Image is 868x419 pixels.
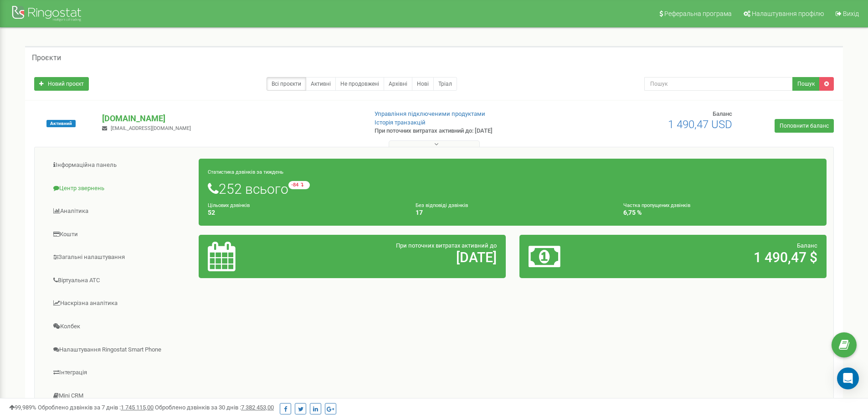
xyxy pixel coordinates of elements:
span: 99,989% [9,404,36,411]
a: Тріал [433,77,457,91]
a: Центр звернень [41,177,199,200]
a: Інтеграція [41,362,199,384]
a: Нові [412,77,434,91]
a: Активні [306,77,336,91]
span: Вихід [843,10,859,17]
span: При поточних витратах активний до [396,242,497,249]
a: Наскрізна аналітика [41,292,199,315]
u: 7 382 453,00 [241,404,274,411]
small: -84 [288,181,310,189]
small: Частка пропущених дзвінків [623,202,690,208]
h4: 6,75 % [623,209,817,216]
a: Кошти [41,223,199,246]
button: Пошук [792,77,820,91]
h5: Проєкти [32,54,61,62]
a: Загальні налаштування [41,246,199,269]
a: Віртуальна АТС [41,269,199,292]
span: Баланс [713,110,732,117]
a: Архівні [384,77,412,91]
h4: 17 [416,209,610,216]
span: Оброблено дзвінків за 30 днів : [155,404,274,411]
a: Всі проєкти [267,77,306,91]
p: [DOMAIN_NAME] [102,113,360,124]
h2: 1 490,47 $ [629,250,817,265]
small: Цільових дзвінків [208,202,250,208]
input: Пошук [644,77,793,91]
span: Баланс [797,242,817,249]
a: Новий проєкт [34,77,89,91]
u: 1 745 115,00 [121,404,154,411]
span: 1 490,47 USD [668,118,732,131]
p: При поточних витратах активний до: [DATE] [375,127,564,135]
a: Аналiтика [41,200,199,222]
a: Налаштування Ringostat Smart Phone [41,339,199,361]
a: Колбек [41,316,199,338]
a: Не продовжені [335,77,384,91]
a: Поповнити баланс [775,119,834,133]
small: Статистика дзвінків за тиждень [208,169,283,175]
h2: [DATE] [308,250,497,265]
a: Історія транзакцій [375,119,426,126]
a: Управління підключеними продуктами [375,110,485,117]
div: Open Intercom Messenger [837,367,859,389]
span: Реферальна програма [664,10,732,17]
span: Оброблено дзвінків за 7 днів : [38,404,154,411]
span: Налаштування профілю [752,10,824,17]
span: Активний [46,120,76,127]
a: Інформаційна панель [41,154,199,176]
h4: 52 [208,209,402,216]
h1: 252 всього [208,181,817,197]
span: [EMAIL_ADDRESS][DOMAIN_NAME] [111,125,191,131]
small: Без відповіді дзвінків [416,202,468,208]
a: Mini CRM [41,385,199,407]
